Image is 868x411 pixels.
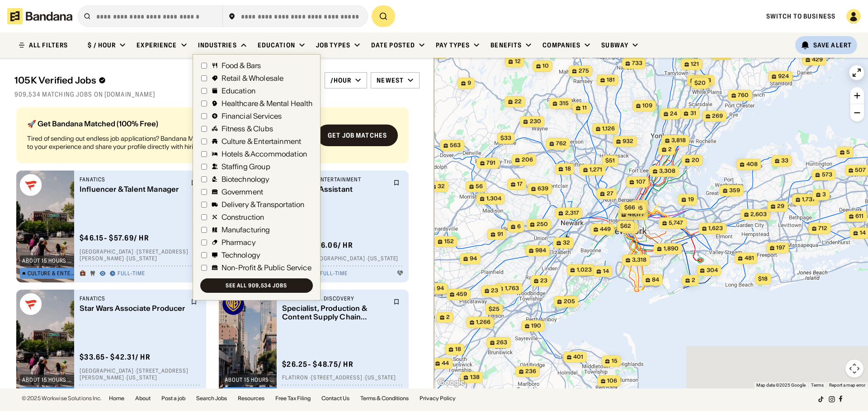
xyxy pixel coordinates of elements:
[436,41,470,49] div: Pay Types
[14,104,420,388] div: grid
[556,140,566,148] span: 762
[531,322,541,330] span: 190
[316,41,350,49] div: Job Types
[664,245,679,253] span: 1,890
[690,110,696,117] span: 31
[781,157,788,165] span: 33
[222,100,313,107] div: Healthcare & Mental Health
[222,293,244,315] img: Warner Bros. Discovery logo
[222,125,273,132] div: Fitness & Clubs
[371,41,415,49] div: Date Posted
[620,222,631,229] span: $62
[746,161,758,168] span: 408
[750,211,767,218] span: 2,603
[607,76,615,84] span: 181
[436,377,466,388] a: Open this area in Google Maps (opens a new window)
[530,118,541,125] span: 230
[14,75,305,86] div: 105K Verified Jobs
[80,367,201,381] div: [GEOGRAPHIC_DATA] · [STREET_ADDRESS][PERSON_NAME] · [US_STATE]
[692,157,699,164] span: 20
[489,305,500,312] span: $25
[118,270,145,277] div: Full-time
[777,203,784,210] span: 29
[514,98,522,106] span: 22
[330,76,352,84] div: /hour
[756,383,806,388] span: Map data ©2025 Google
[222,201,305,208] div: Delivery & Transportation
[708,225,723,232] span: 1,623
[855,212,863,220] span: 611
[496,339,507,346] span: 263
[612,357,618,365] span: 15
[27,120,310,127] div: 🚀 Get Bandana Matched (100% Free)
[486,159,495,167] span: 791
[632,256,646,264] span: 3,318
[222,188,264,195] div: Government
[505,285,519,292] span: 1,763
[80,295,185,302] div: Fanatics
[109,396,124,401] a: Home
[537,221,548,228] span: 250
[328,132,387,139] div: Get job matches
[137,41,177,49] div: Experience
[500,134,511,141] span: $33
[491,41,522,49] div: Benefits
[470,255,477,263] span: 94
[605,157,615,164] span: $51
[282,360,354,369] div: $ 26.25 - $48.75 / hr
[222,251,261,259] div: Technology
[470,374,480,381] span: 138
[282,304,388,321] div: Specialist, Production & Content Supply Chain Procurement
[565,165,571,173] span: 18
[694,79,706,86] span: $20
[486,195,501,203] span: 1,304
[624,204,635,211] span: $66
[222,150,307,157] div: Hotels & Accommodation
[517,180,523,188] span: 17
[437,285,444,292] span: 94
[691,60,699,68] span: 121
[802,196,816,203] span: 1,737
[222,264,311,271] div: Non-Profit & Public Service
[688,196,694,203] span: 19
[22,396,102,401] div: © 2025 Workwise Solutions Inc.
[579,67,589,75] span: 275
[222,226,270,233] div: Manufacturing
[226,283,287,288] div: See all 909,534 jobs
[745,254,754,262] span: 481
[222,62,261,69] div: Food & Bars
[535,247,546,254] span: 984
[456,291,467,298] span: 459
[446,314,450,321] span: 2
[436,377,466,388] img: Google
[766,12,835,20] a: Switch to Business
[845,360,863,378] button: Map camera controls
[652,276,659,284] span: 84
[225,377,277,383] div: about 15 hours ago
[476,183,483,190] span: 56
[623,138,633,145] span: 932
[515,58,521,65] span: 12
[20,293,42,315] img: Fanatics logo
[438,183,445,190] span: 32
[377,76,404,84] div: Newest
[577,266,592,274] span: 1,023
[565,209,579,217] span: 2,317
[22,377,75,383] div: about 15 hours ago
[811,383,824,388] a: Terms (opens in new tab)
[729,187,740,194] span: 359
[22,258,75,263] div: about 15 hours ago
[641,202,645,209] span: 2
[222,163,270,170] div: Staffing Group
[80,304,185,313] div: Star Wars Associate Producer
[812,56,823,64] span: 429
[668,146,672,153] span: 2
[222,138,302,145] div: Culture & Entertainment
[14,90,420,98] div: 909,534 matching jobs on [DOMAIN_NAME]
[707,267,718,274] span: 304
[829,383,865,388] a: Report a map error
[420,396,456,401] a: Privacy Policy
[607,377,617,385] span: 106
[601,41,628,49] div: Subway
